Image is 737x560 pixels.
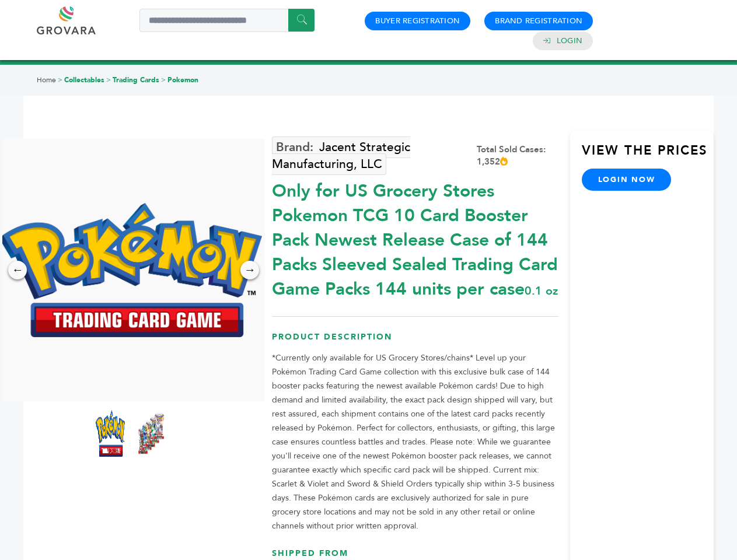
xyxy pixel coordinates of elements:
[37,75,56,85] a: Home
[161,75,166,85] span: >
[582,142,714,169] h3: View the Prices
[137,410,166,457] img: *Only for US Grocery Stores* Pokemon TCG 10 Card Booster Pack – Newest Release (Case of 144 Packs...
[167,75,198,85] a: Pokemon
[495,16,582,26] a: Brand Registration
[582,169,672,191] a: login now
[96,410,125,457] img: *Only for US Grocery Stores* Pokemon TCG 10 Card Booster Pack – Newest Release (Case of 144 Packs...
[272,351,558,533] p: *Currently only available for US Grocery Stores/chains* Level up your Pokémon Trading Card Game c...
[477,143,558,168] div: Total Sold Cases: 1,352
[64,75,104,85] a: Collectables
[58,75,62,85] span: >
[272,331,558,352] h3: Product Description
[557,36,582,46] a: Login
[272,173,558,302] div: Only for US Grocery Stores Pokemon TCG 10 Card Booster Pack Newest Release Case of 144 Packs Slee...
[240,261,259,279] div: →
[272,136,410,175] a: Jacent Strategic Manufacturing, LLC
[139,9,315,32] input: Search a product or brand...
[525,283,558,299] span: 0.1 oz
[106,75,111,85] span: >
[375,16,460,26] a: Buyer Registration
[8,261,27,279] div: ←
[113,75,159,85] a: Trading Cards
